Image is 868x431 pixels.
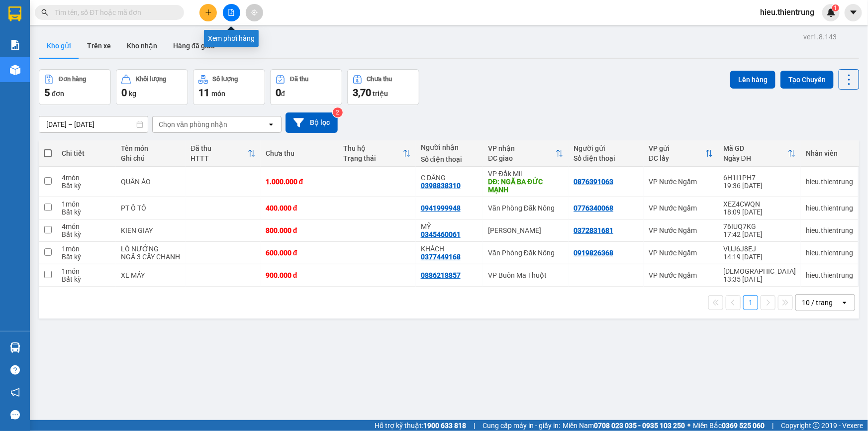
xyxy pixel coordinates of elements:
[246,4,263,21] button: aim
[119,34,165,58] button: Kho nhận
[267,120,275,128] svg: open
[488,226,564,234] div: [PERSON_NAME]
[649,204,713,212] div: VP Nước Ngầm
[488,249,564,257] div: Văn Phòng Đăk Nông
[730,71,775,89] button: Lên hàng
[62,174,111,182] div: 4 món
[62,182,111,190] div: Bất kỳ
[8,6,21,21] img: logo-vxr
[165,34,223,58] button: Hàng đã giao
[266,149,333,157] div: Chưa thu
[62,267,111,275] div: 1 món
[39,34,79,58] button: Kho gửi
[488,178,564,194] div: DĐ: NGÃ BA ĐỨC MẠNH
[191,154,248,162] div: HTTT
[347,69,419,105] button: Chưa thu3,70 triệu
[223,4,240,21] button: file-add
[10,65,20,75] img: warehouse-icon
[10,40,20,50] img: solution-icon
[594,422,685,430] strong: 0708 023 035 - 0935 103 250
[488,154,556,162] div: ĐC giao
[211,90,225,98] span: món
[191,144,248,152] div: Đã thu
[723,275,796,283] div: 13:35 [DATE]
[574,204,613,212] div: 0776340068
[10,388,20,397] span: notification
[266,226,333,234] div: 800.000 đ
[644,140,718,167] th: Toggle SortBy
[276,87,281,99] span: 0
[827,8,836,17] img: icon-new-feature
[198,87,209,99] span: 11
[121,154,181,162] div: Ghi chú
[39,69,111,105] button: Đơn hàng5đơn
[290,76,308,83] div: Đã thu
[803,31,837,42] div: ver 1.8.143
[723,154,788,162] div: Ngày ĐH
[62,200,111,208] div: 1 món
[121,87,127,99] span: 0
[743,295,758,310] button: 1
[59,76,86,83] div: Đơn hàng
[333,108,343,117] sup: 2
[62,245,111,253] div: 1 món
[228,9,235,16] span: file-add
[121,253,181,261] div: NGÃ 3 CÂY CHANH
[806,249,853,257] div: hieu.thientrung
[10,342,20,353] img: warehouse-icon
[832,4,839,11] sup: 1
[834,4,837,11] span: 1
[39,116,148,132] input: Select a date range.
[649,226,713,234] div: VP Nước Ngầm
[574,178,613,186] div: 0876391063
[186,140,261,167] th: Toggle SortBy
[10,365,20,375] span: question-circle
[121,178,181,186] div: QUẦN ÁO
[421,155,478,163] div: Số điện thoại
[79,34,119,58] button: Trên xe
[251,9,258,16] span: aim
[121,271,181,279] div: XE MÁY
[266,249,333,257] div: 600.000 đ
[718,140,801,167] th: Toggle SortBy
[421,230,461,238] div: 0345460061
[421,271,461,279] div: 0886218857
[488,144,556,152] div: VP nhận
[723,253,796,261] div: 14:19 [DATE]
[649,178,713,186] div: VP Nước Ngầm
[121,245,181,253] div: LÒ NƯỚNG
[723,182,796,190] div: 19:36 [DATE]
[806,149,853,157] div: Nhân viên
[574,226,613,234] div: 0372831681
[10,410,20,420] span: message
[723,230,796,238] div: 17:42 [DATE]
[367,76,392,83] div: Chưa thu
[649,249,713,257] div: VP Nước Ngầm
[723,245,796,253] div: VUJ6J8EJ
[62,149,111,157] div: Chi tiết
[723,208,796,216] div: 18:09 [DATE]
[353,87,371,99] span: 3,70
[772,420,773,431] span: |
[116,69,188,105] button: Khối lượng0kg
[574,154,639,162] div: Số điện thoại
[723,267,796,275] div: IISMAM96
[841,299,849,307] svg: open
[286,112,338,133] button: Bộ lọc
[62,230,111,238] div: Bất kỳ
[474,420,475,431] span: |
[849,8,858,17] span: caret-down
[199,4,217,21] button: plus
[136,76,166,83] div: Khối lượng
[649,271,713,279] div: VP Nước Ngầm
[563,420,685,431] span: Miền Nam
[723,174,796,182] div: 6H1I1PH7
[574,144,639,152] div: Người gửi
[752,6,822,18] span: hieu.thientrung
[649,154,705,162] div: ĐC lấy
[813,422,820,429] span: copyright
[488,170,564,178] div: VP Đắk Mil
[423,422,466,430] strong: 1900 633 818
[266,178,333,186] div: 1.000.000 đ
[483,140,569,167] th: Toggle SortBy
